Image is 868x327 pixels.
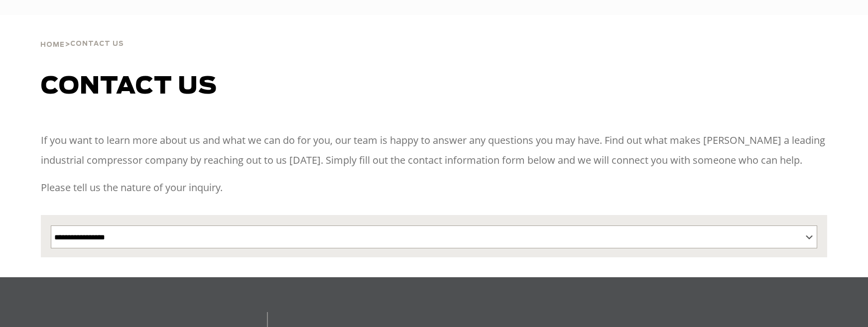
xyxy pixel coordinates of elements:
[40,42,65,48] span: Home
[70,41,124,47] span: Contact Us
[41,75,217,99] span: Contact us
[40,40,65,49] a: Home
[41,178,828,198] p: Please tell us the nature of your inquiry.
[41,130,828,170] p: If you want to learn more about us and what we can do for you, our team is happy to answer any qu...
[40,15,124,53] div: >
